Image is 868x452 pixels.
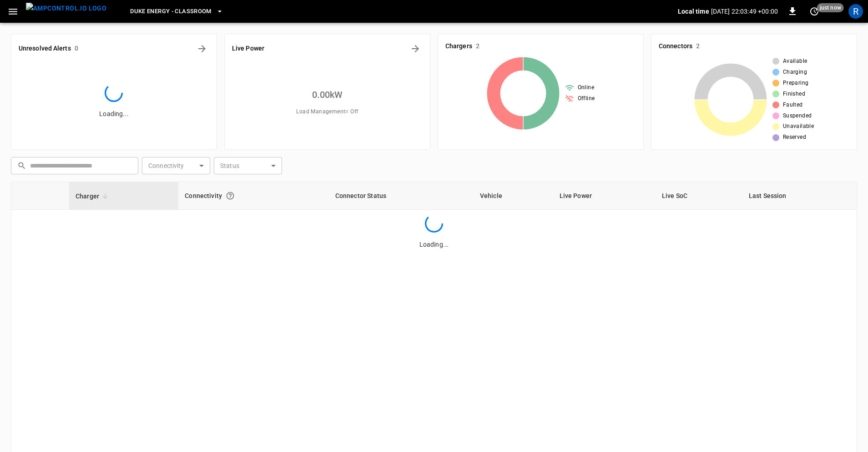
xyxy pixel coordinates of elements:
[232,44,264,54] h6: Live Power
[195,41,209,56] button: All Alerts
[783,101,803,110] span: Faulted
[296,107,358,117] span: Load Management = Off
[445,41,472,51] h6: Chargers
[185,188,322,204] div: Connectivity
[783,68,807,77] span: Charging
[711,7,778,16] p: [DATE] 22:03:49 +00:00
[678,7,709,16] p: Local time
[578,94,595,103] span: Offline
[783,112,812,121] span: Suspended
[222,188,238,204] button: Connection between the charger and our software.
[656,182,742,210] th: Live SoC
[817,3,844,12] span: just now
[578,83,594,92] span: Online
[659,41,692,51] h6: Connectors
[408,41,423,56] button: Energy Overview
[476,41,479,51] h6: 2
[329,182,474,210] th: Connector Status
[783,133,806,142] span: Reserved
[783,79,809,88] span: Preparing
[807,4,822,19] button: set refresh interval
[783,57,807,66] span: Available
[75,44,78,54] h6: 0
[783,90,805,99] span: Finished
[419,241,449,248] span: Loading...
[130,6,212,17] span: Duke Energy - Classroom
[848,4,863,19] div: profile-icon
[553,182,656,210] th: Live Power
[696,41,700,51] h6: 2
[783,122,814,131] span: Unavailable
[26,3,106,14] img: ampcontrol.io logo
[19,44,71,54] h6: Unresolved Alerts
[312,87,343,102] h6: 0.00 kW
[474,182,553,210] th: Vehicle
[126,3,227,20] button: Duke Energy - Classroom
[742,182,857,210] th: Last Session
[99,110,128,117] span: Loading...
[76,191,111,202] span: Charger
